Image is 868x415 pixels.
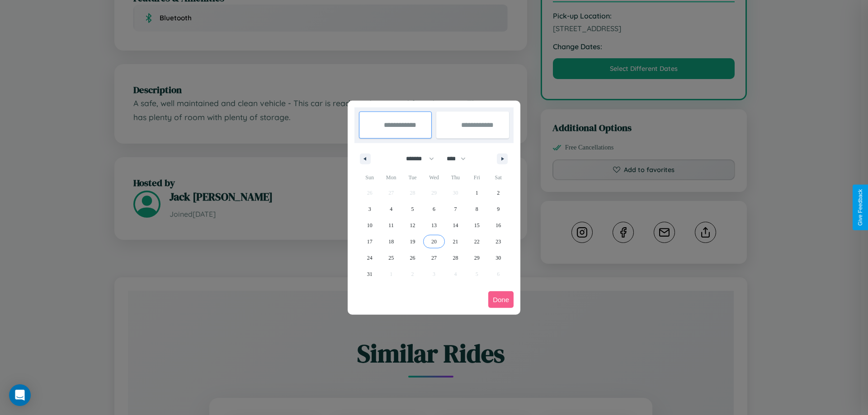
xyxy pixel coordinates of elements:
button: 11 [380,217,401,233]
button: 22 [466,233,487,250]
button: 10 [359,217,380,233]
button: 25 [380,250,401,266]
span: 12 [410,217,415,233]
button: 28 [445,250,466,266]
button: 2 [488,185,509,201]
span: 3 [368,201,371,217]
span: 21 [453,233,458,250]
span: 16 [495,217,501,233]
button: 8 [466,201,487,217]
span: 1 [476,185,478,201]
span: 18 [388,233,394,250]
button: 23 [488,233,509,250]
span: 8 [476,201,478,217]
span: Sat [488,170,509,185]
button: 6 [423,201,444,217]
span: 11 [388,217,394,233]
span: 9 [497,201,500,217]
button: 1 [466,185,487,201]
button: 12 [402,217,423,233]
span: 4 [390,201,392,217]
button: 27 [423,250,444,266]
span: 2 [497,185,500,201]
span: 20 [431,233,437,250]
span: 13 [431,217,437,233]
button: Done [488,291,514,308]
span: Sun [359,170,380,185]
span: 25 [388,250,394,266]
button: 20 [423,233,444,250]
span: 31 [367,266,373,282]
button: 15 [466,217,487,233]
span: 24 [367,250,373,266]
span: 28 [453,250,458,266]
button: 4 [380,201,401,217]
span: 29 [474,250,480,266]
span: 15 [474,217,480,233]
span: 22 [474,233,480,250]
button: 31 [359,266,380,282]
button: 7 [445,201,466,217]
span: Thu [445,170,466,185]
span: Wed [423,170,444,185]
button: 17 [359,233,380,250]
span: 23 [495,233,501,250]
button: 13 [423,217,444,233]
span: 19 [410,233,415,250]
span: 7 [454,201,457,217]
span: Tue [402,170,423,185]
button: 16 [488,217,509,233]
span: 30 [495,250,501,266]
span: 26 [410,250,415,266]
button: 26 [402,250,423,266]
span: 27 [431,250,437,266]
div: Open Intercom Messenger [9,384,31,406]
button: 9 [488,201,509,217]
button: 19 [402,233,423,250]
span: 6 [433,201,435,217]
button: 5 [402,201,423,217]
span: 17 [367,233,373,250]
button: 14 [445,217,466,233]
button: 3 [359,201,380,217]
button: 30 [488,250,509,266]
button: 21 [445,233,466,250]
span: Mon [380,170,401,185]
span: 5 [411,201,414,217]
span: 10 [367,217,373,233]
div: Give Feedback [857,189,863,226]
button: 29 [466,250,487,266]
span: 14 [453,217,458,233]
button: 18 [380,233,401,250]
span: Fri [466,170,487,185]
button: 24 [359,250,380,266]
